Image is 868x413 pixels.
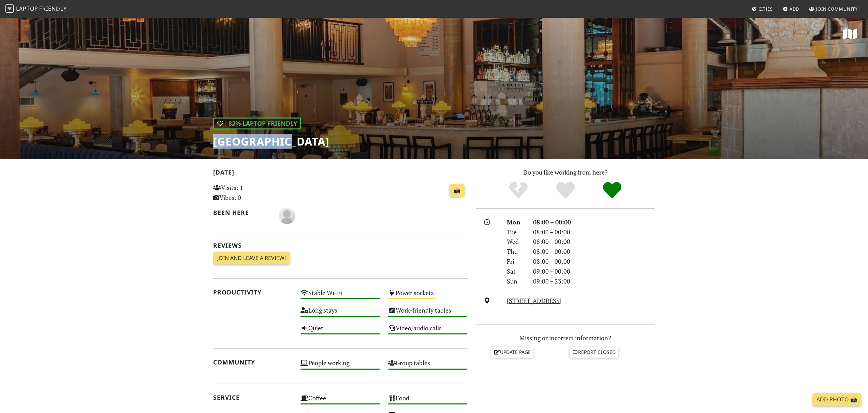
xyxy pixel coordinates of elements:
a: Join and leave a review! [213,252,290,265]
div: Stable Wi-Fi [296,287,384,305]
h2: Service [213,394,293,401]
span: Add [790,6,799,12]
div: Quiet [296,322,384,340]
div: Power sockets [384,287,472,305]
div: Fri [503,257,529,266]
div: Food [384,393,472,410]
a: LaptopFriendly LaptopFriendly [5,3,67,15]
div: 08:00 – 00:00 [529,247,659,257]
div: Coffee [296,393,384,410]
h2: Reviews [213,242,468,249]
div: Wed [503,237,529,247]
div: 08:00 – 00:00 [529,257,659,266]
div: 08:00 – 00:00 [529,227,659,237]
div: 08:00 – 00:00 [529,237,659,247]
a: 📸 [450,184,465,197]
div: 09:00 – 23:00 [529,276,659,286]
h2: Been here [213,209,271,216]
div: People working [296,357,384,375]
img: LaptopFriendly [5,4,14,13]
a: Join Community [806,3,860,15]
span: Laptop [16,5,38,12]
a: Add [780,3,802,15]
div: Work-friendly tables [384,305,472,322]
div: | 82% Laptop Friendly [213,118,301,129]
div: Thu [503,247,529,257]
a: [STREET_ADDRESS] [507,297,562,305]
p: Visits: 1 Vibes: 0 [213,183,293,203]
img: blank-535327c66bd565773addf3077783bbfce4b00ec00e9fd257753287c682c7fa38.png [279,208,295,224]
div: Long stays [296,305,384,322]
div: 08:00 – 00:00 [529,217,659,227]
div: Definitely! [589,181,636,200]
span: Lyon Till [279,211,295,219]
h2: [DATE] [213,169,468,179]
a: Add Photo 📸 [812,393,861,406]
a: Update page [491,347,533,357]
div: Sun [503,276,529,286]
a: Report closed [570,347,619,357]
a: Cities [749,3,776,15]
div: 09:00 – 00:00 [529,266,659,276]
div: Yes [542,181,589,200]
span: Cities [759,6,773,12]
h1: [GEOGRAPHIC_DATA] [213,135,329,148]
div: Mon [503,217,529,227]
span: Friendly [39,5,67,12]
div: Group tables [384,357,472,375]
p: Do you like working from here? [476,167,655,177]
h2: Community [213,359,293,366]
div: Video/audio calls [384,322,472,340]
div: Tue [503,227,529,237]
h2: Productivity [213,289,293,296]
div: No [495,181,542,200]
span: Join Community [816,6,858,12]
p: Missing or incorrect information? [476,333,655,343]
div: Sat [503,266,529,276]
